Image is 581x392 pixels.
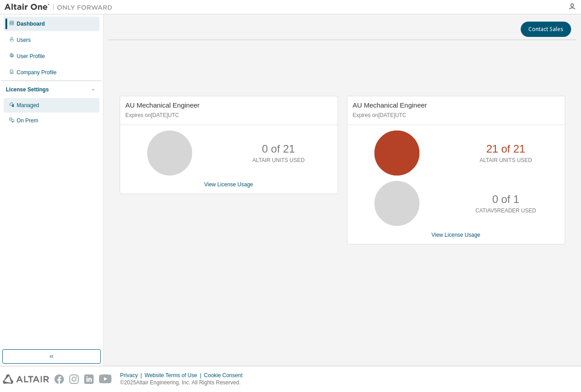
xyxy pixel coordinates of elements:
[353,112,557,119] p: Expires on [DATE] UTC
[521,22,571,37] button: Contact Sales
[475,207,536,215] p: CATIAV5READER USED
[486,141,525,157] p: 21 of 21
[17,20,45,27] div: Dashboard
[262,141,295,157] p: 0 of 21
[252,157,305,164] p: ALTAIR UNITS USED
[432,232,481,238] a: View License Usage
[17,36,31,44] div: Users
[492,192,519,207] p: 0 of 1
[144,372,204,379] div: Website Terms of Use
[6,86,49,93] div: License Settings
[17,117,38,124] div: On Prem
[126,101,200,109] span: AU Mechanical Engineer
[99,374,112,384] img: youtube.svg
[5,3,117,12] img: Altair One
[17,53,45,60] div: User Profile
[54,374,64,384] img: facebook.svg
[69,374,79,384] img: instagram.svg
[17,69,57,76] div: Company Profile
[480,157,532,164] p: ALTAIR UNITS USED
[17,102,39,109] div: Managed
[204,181,253,188] a: View License Usage
[353,101,427,109] span: AU Mechanical Engineer
[3,374,49,384] img: altair_logo.svg
[204,372,248,379] div: Cookie Consent
[120,379,248,387] p: © 2025 Altair Engineering, Inc. All Rights Reserved.
[126,112,330,119] p: Expires on [DATE] UTC
[84,374,94,384] img: linkedin.svg
[120,372,144,379] div: Privacy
